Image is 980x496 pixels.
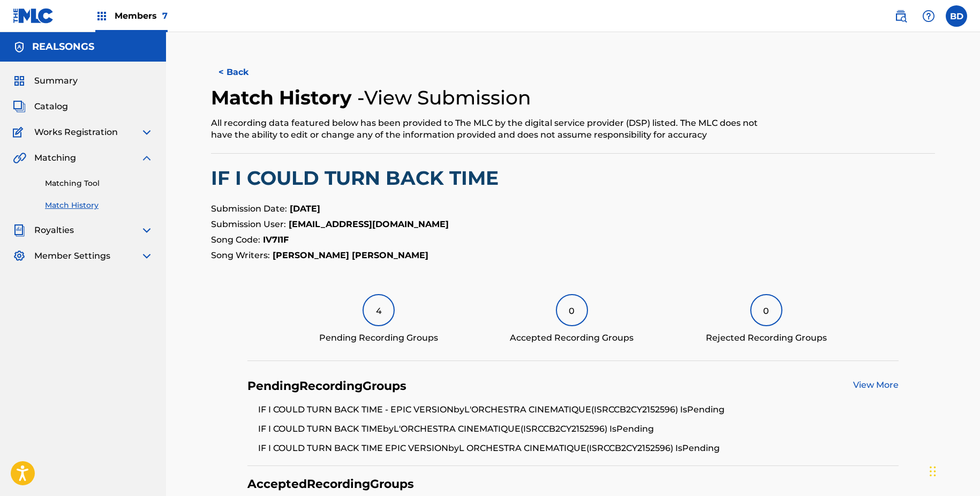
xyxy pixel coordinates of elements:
span: Member Settings [34,250,110,262]
div: Help [918,5,939,27]
div: 0 [556,294,588,326]
span: Members [115,10,168,22]
span: Submission User: [211,219,286,229]
strong: IV7I1F [263,235,289,245]
img: Accounts [13,41,26,54]
a: View More [853,380,899,390]
span: Catalog [34,100,68,113]
img: expand [140,152,153,164]
div: 4 [363,294,395,326]
li: IF I COULD TURN BACK TIME - EPIC VERSION by L'ORCHESTRA CINEMATIQUE (ISRC CB2CY2152596 ) Is Pending [258,403,899,423]
a: Public Search [890,5,911,27]
img: Summary [13,74,26,87]
span: Song Writers: [211,250,270,260]
img: Royalties [13,224,26,237]
strong: [EMAIL_ADDRESS][DOMAIN_NAME] [289,219,449,229]
img: Works Registration [13,126,27,139]
span: Matching [34,152,76,164]
div: Rejected Recording Groups [706,332,827,344]
div: All recording data featured below has been provided to The MLC by the digital service provider (D... [211,117,768,141]
a: SummarySummary [13,74,78,87]
a: Matching Tool [45,178,153,189]
li: IF I COULD TURN BACK TIME EPIC VERSION by L ORCHESTRA CINEMATIQUE (ISRC CB2CY2152596 ) Is Pending [258,442,899,455]
img: expand [140,250,153,262]
h4: Accepted Recording Groups [247,477,414,492]
div: Pending Recording Groups [319,332,438,344]
img: expand [140,126,153,139]
span: Summary [34,74,78,87]
li: IF I COULD TURN BACK TIME by L'ORCHESTRA CINEMATIQUE (ISRC CB2CY2152596 ) Is Pending [258,423,899,442]
span: Royalties [34,224,74,237]
h4: Pending Recording Groups [247,379,406,394]
img: help [922,10,935,22]
button: < Back [211,59,275,86]
span: Submission Date: [211,204,287,214]
img: Member Settings [13,250,26,262]
div: 0 [750,294,782,326]
img: Matching [13,152,26,164]
img: expand [140,224,153,237]
span: 7 [162,11,168,21]
strong: [DATE] [290,204,320,214]
img: Top Rightsholders [95,10,108,22]
img: search [894,10,907,22]
span: Works Registration [34,126,118,139]
iframe: Chat Widget [926,445,980,496]
span: Song Code: [211,235,260,245]
iframe: Resource Center [950,327,980,414]
a: Match History [45,200,153,211]
h4: - View Submission [357,86,531,110]
a: CatalogCatalog [13,100,68,113]
strong: [PERSON_NAME] [PERSON_NAME] [273,250,428,260]
h5: REALSONGS [32,41,94,53]
div: Drag [930,455,936,487]
h2: IF I COULD TURN BACK TIME [211,166,935,190]
img: Catalog [13,100,26,113]
img: MLC Logo [13,8,54,24]
div: User Menu [946,5,967,27]
h2: Match History [211,86,357,110]
div: Accepted Recording Groups [510,332,634,344]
